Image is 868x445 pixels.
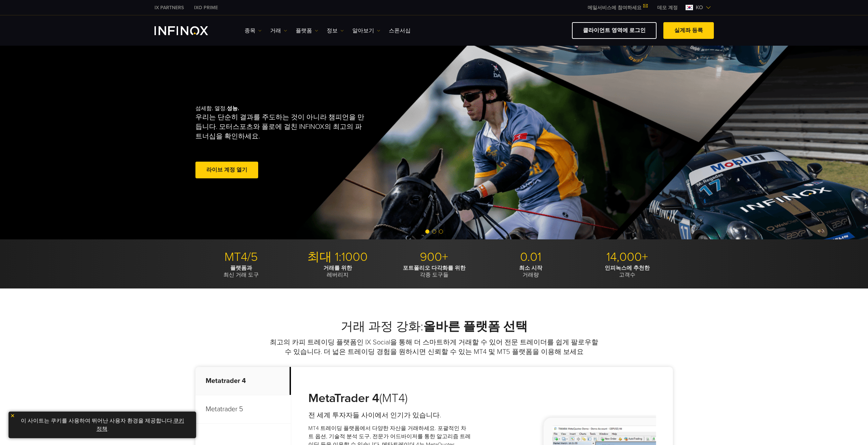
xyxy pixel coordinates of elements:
p: 최신 거래 도구 [195,265,287,278]
p: Metatrader 4 [195,367,291,395]
p: 900+ [388,250,480,265]
p: 이 사이트는 쿠키를 사용하여 뛰어난 사용자 환경을 제공합니다. . [12,415,193,435]
strong: MetaTrader 4 [308,391,379,405]
a: 클라이언트 영역에 로그인 [572,22,657,39]
a: 플랫폼 [296,27,318,35]
p: 각종 도구들 [388,265,480,278]
p: 우리는 단순히 결과를 주도하는 것이 아니라 챔피언을 만듭니다. 모터스포츠와 폴로에 걸친 INFINOX의 최고의 파트너십을 확인하세요. [195,113,367,141]
a: INFINOX [149,4,189,11]
a: INFINOX Logo [155,26,224,35]
a: 라이브 계정 열기 [195,162,258,178]
p: 0.01 [485,250,576,265]
a: 거래 [270,27,287,35]
strong: 인피녹스에 추천한 [605,265,650,271]
p: 고객수 [582,265,673,278]
h4: 전 세계 투자자들 사이에서 인기가 있습니다. [308,411,471,420]
h2: 거래 과정 강화: [195,319,673,334]
img: yellow close icon [10,413,15,418]
a: 알아보기 [352,27,380,35]
p: 레버리지 [292,265,383,278]
strong: 거래를 위한 [323,265,352,271]
a: INFINOX MENU [652,4,683,11]
strong: 플랫폼과 [230,265,252,271]
a: 스폰서십 [389,27,411,35]
strong: 올바른 플랫폼 선택 [423,319,528,334]
span: Go to slide 3 [439,229,443,234]
span: Go to slide 1 [425,229,429,234]
span: ko [693,3,706,12]
p: 최고의 카피 트레이딩 플랫폼인 IX Social을 통해 더 스마트하게 거래할 수 있어 전문 트레이더를 쉽게 팔로우할 수 있습니다. 더 넓은 트레이딩 경험을 원하시면 신뢰할 수... [269,338,600,357]
p: 거래량 [485,265,576,278]
strong: 성능. [227,105,239,112]
a: 정보 [327,27,344,35]
span: Go to slide 2 [432,229,436,234]
a: INFINOX [189,4,223,11]
h3: (MT4) [308,391,471,406]
a: 메일서비스에 참여하세요 [583,5,652,11]
p: MT4/5 [195,250,287,265]
div: 섬세함. 열정. [195,94,410,191]
p: 14,000+ [582,250,673,265]
strong: 포트폴리오 다각화를 위한 [403,265,466,271]
strong: 최소 시작 [519,265,542,271]
p: 최대 1:1000 [292,250,383,265]
a: 종목 [245,27,262,35]
a: 실계좌 등록 [663,22,714,39]
p: Metatrader 5 [195,395,291,424]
